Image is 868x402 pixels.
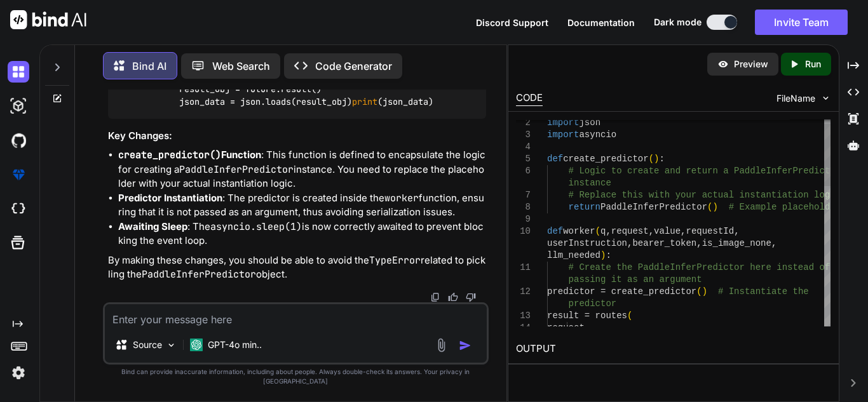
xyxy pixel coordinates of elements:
[508,334,839,364] h2: OUTPUT
[476,17,548,28] span: Discord Support
[771,238,776,248] span: ,
[547,323,585,333] span: request
[718,286,809,297] span: # Instantiate the
[8,95,29,117] img: darkAi-studio
[696,238,702,248] span: ,
[108,253,486,282] p: By making these changes, you should be able to avoid the related to pickling the object.
[8,362,29,384] img: settings
[516,213,531,225] div: 9
[10,10,86,29] img: Bind AI
[118,148,486,191] li: : This function is defined to encapsulate the logic for creating a instance. You need to replace ...
[734,226,739,236] span: ,
[600,202,707,212] span: PaddleInferPredictor
[352,96,377,107] span: print
[606,226,611,236] span: ,
[569,178,611,188] span: instance
[516,117,531,129] div: 2
[8,130,29,151] img: githubDark
[516,310,531,322] div: 13
[579,117,600,128] span: json
[516,286,531,298] div: 12
[567,16,635,29] button: Documentation
[563,226,595,236] span: worker
[133,338,162,351] p: Source
[516,225,531,238] div: 10
[569,262,831,272] span: # Create the PaddleInferPredictor here instead of
[516,129,531,141] div: 3
[466,292,476,302] img: dislike
[118,149,221,161] code: create_predictor()
[681,226,686,236] span: ,
[448,292,458,302] img: like
[595,226,600,236] span: (
[118,220,187,232] strong: Awaiting Sleep
[8,164,29,185] img: premium
[547,250,600,260] span: llm_needed
[103,367,489,386] p: Bind can provide inaccurate information, including about people. Always double-check its answers....
[108,129,486,144] h3: Key Changes:
[547,117,579,128] span: import
[627,238,632,248] span: ,
[632,238,696,248] span: bearer_token
[369,254,421,267] code: TypeError
[654,16,702,29] span: Dark mode
[384,192,419,204] code: worker
[696,286,702,297] span: (
[654,226,681,236] span: value
[611,226,649,236] span: request
[569,190,836,200] span: # Replace this with your actual instantiation logi
[142,268,256,281] code: PaddleInferPredictor
[516,262,531,274] div: 11
[547,286,696,297] span: predictor = create_predictor
[434,338,449,352] img: attachment
[8,61,29,83] img: darkChat
[579,130,616,140] span: asyncio
[686,226,735,236] span: requestId
[212,58,270,74] p: Web Search
[585,323,590,333] span: ,
[649,226,654,236] span: ,
[702,238,771,248] span: is_image_none
[547,226,563,236] span: def
[118,220,486,248] li: : The is now correctly awaited to prevent blocking the event loop.
[606,250,611,260] span: :
[547,311,627,321] span: result = routes
[600,226,606,236] span: q
[516,189,531,201] div: 7
[707,202,712,212] span: (
[563,154,648,164] span: create_predictor
[659,154,664,164] span: :
[702,286,707,297] span: )
[600,250,606,260] span: )
[569,274,702,285] span: passing it as an argument
[516,201,531,213] div: 8
[166,340,177,351] img: Pick Models
[118,191,486,220] li: : The predictor is created inside the function, ensuring that it is not passed as an argument, th...
[569,166,836,176] span: # Logic to create and return a PaddleInferPredicto
[805,58,821,70] p: Run
[210,220,302,233] code: asyncio.sleep(1)
[649,154,654,164] span: (
[547,238,627,248] span: userInstruction
[569,298,617,309] span: predictor
[569,202,600,212] span: return
[547,154,563,164] span: def
[776,92,815,105] span: FileName
[132,58,166,74] p: Bind AI
[459,339,471,352] img: icon
[627,311,632,321] span: (
[516,153,531,165] div: 5
[315,58,392,74] p: Code Generator
[820,93,831,104] img: chevron down
[547,130,579,140] span: import
[654,154,659,164] span: )
[712,202,717,212] span: )
[729,202,841,212] span: # Example placeholder
[118,149,261,161] strong: Function
[516,165,531,177] div: 6
[118,192,222,204] strong: Predictor Instantiation
[516,91,543,106] div: CODE
[567,17,635,28] span: Documentation
[516,141,531,153] div: 4
[8,198,29,220] img: cloudideIcon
